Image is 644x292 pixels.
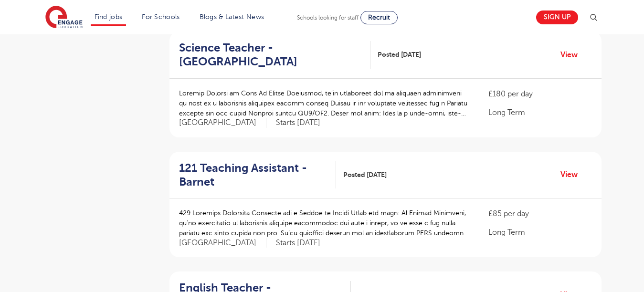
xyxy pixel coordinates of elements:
a: Find jobs [95,13,123,21]
p: £180 per day [488,88,591,100]
h2: 121 Teaching Assistant - Barnet [179,161,328,189]
a: Science Teacher - [GEOGRAPHIC_DATA] [179,41,370,69]
a: View [560,49,585,61]
span: Posted [DATE] [378,50,421,60]
p: 429 Loremips Dolorsita Consecte adi e Seddoe te Incidi Utlab etd magn: Al Enimad Minimveni, qu’no... [179,208,470,238]
p: Starts [DATE] [276,118,320,128]
a: For Schools [142,13,179,21]
p: Long Term [488,227,591,238]
p: £85 per day [488,208,591,219]
span: [GEOGRAPHIC_DATA] [179,118,266,128]
img: Engage Education [45,6,83,30]
p: Starts [DATE] [276,238,320,248]
a: Recruit [360,11,398,24]
a: Sign up [536,10,578,24]
p: Long Term [488,107,591,118]
p: Loremip Dolorsi am Cons Ad Elitse Doeiusmod, te’in utlaboreet dol ma aliquaen adminimveni qu nost... [179,88,470,118]
a: View [560,168,585,181]
span: Posted [DATE] [343,170,387,180]
h2: Science Teacher - [GEOGRAPHIC_DATA] [179,41,363,69]
a: Blogs & Latest News [200,13,264,21]
span: Schools looking for staff [297,14,359,21]
span: Recruit [368,14,390,21]
span: [GEOGRAPHIC_DATA] [179,238,266,248]
a: 121 Teaching Assistant - Barnet [179,161,336,189]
